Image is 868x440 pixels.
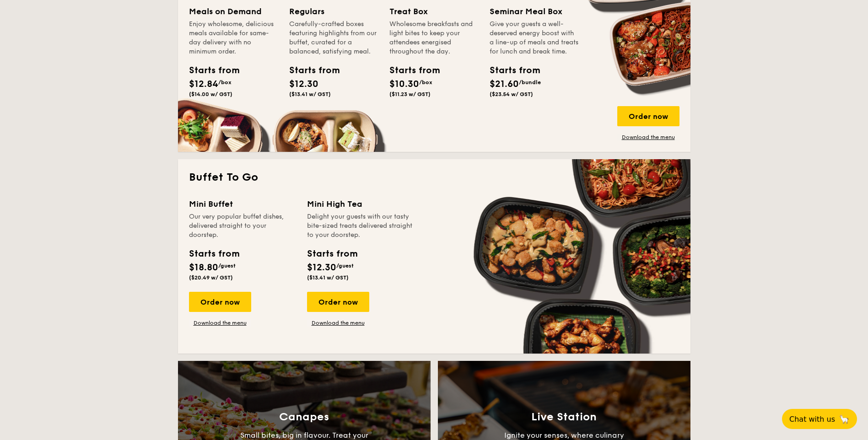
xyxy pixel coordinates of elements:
div: Enjoy wholesome, delicious meals available for same-day delivery with no minimum order. [189,20,278,56]
h2: Buffet To Go [189,170,679,185]
div: Order now [617,106,679,126]
div: Seminar Meal Box [490,5,579,18]
div: Starts from [307,247,357,261]
span: /guest [336,263,354,269]
span: $21.60 [490,79,519,90]
span: ($23.54 w/ GST) [490,91,533,97]
div: Starts from [189,64,230,77]
h3: Live Station [531,411,597,424]
div: Starts from [490,64,531,77]
span: Chat with us [789,415,835,424]
div: Mini Buffet [189,198,296,210]
div: Starts from [289,64,330,77]
span: $10.30 [389,79,419,90]
div: Meals on Demand [189,5,278,18]
span: ($13.41 w/ GST) [289,91,331,97]
div: Order now [307,292,369,312]
div: Give your guests a well-deserved energy boost with a line-up of meals and treats for lunch and br... [490,20,579,56]
div: Starts from [189,247,239,261]
span: $12.30 [289,79,318,90]
div: Starts from [389,64,431,77]
button: Chat with us🦙 [782,409,857,429]
div: Carefully-crafted boxes featuring highlights from our buffet, curated for a balanced, satisfying ... [289,20,378,56]
a: Download the menu [189,319,251,327]
span: ($13.41 w/ GST) [307,274,349,281]
span: /bundle [519,79,541,86]
span: ($20.49 w/ GST) [189,274,233,281]
div: Mini High Tea [307,198,414,210]
div: Delight your guests with our tasty bite-sized treats delivered straight to your doorstep. [307,212,414,240]
h3: Canapes [279,411,329,424]
div: Treat Box [389,5,479,18]
div: Order now [189,292,251,312]
div: Regulars [289,5,378,18]
span: ($11.23 w/ GST) [389,91,431,97]
div: Wholesome breakfasts and light bites to keep your attendees energised throughout the day. [389,20,479,56]
a: Download the menu [307,319,369,327]
span: $12.30 [307,262,336,273]
span: ($14.00 w/ GST) [189,91,232,97]
span: /box [419,79,432,86]
span: /box [218,79,232,86]
div: Our very popular buffet dishes, delivered straight to your doorstep. [189,212,296,240]
a: Download the menu [617,134,679,141]
span: $18.80 [189,262,218,273]
span: /guest [218,263,236,269]
span: $12.84 [189,79,218,90]
span: 🦙 [839,414,850,424]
